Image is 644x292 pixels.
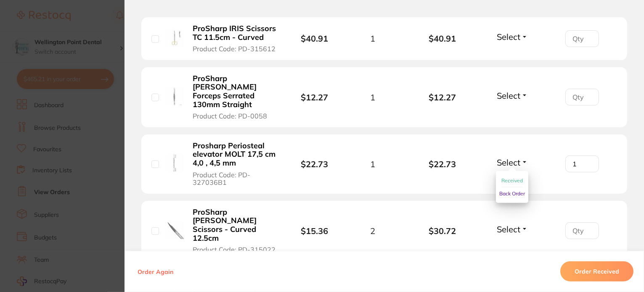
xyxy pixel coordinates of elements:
input: Qty [565,30,599,47]
button: ProSharp IRIS Scissors TC 11.5cm - Curved Product Code: PD-315612 [190,24,278,53]
span: 2 [370,226,375,236]
span: 1 [370,159,375,169]
img: Prosharp Periosteal elevator MOLT 17,5 cm 4,0 , 4,5 mm [165,154,184,172]
span: Received [501,177,523,184]
input: Qty [565,155,599,172]
img: Profile image for Restocq [19,15,32,29]
b: $22.73 [301,159,328,169]
button: Select [494,90,530,101]
i: Discount will be applied on the supplier’s end. [37,71,145,86]
b: $12.27 [408,92,477,102]
button: Received [501,174,523,187]
span: Product Code: PD-327036B1 [193,171,276,187]
b: $15.36 [301,226,328,236]
b: $40.91 [408,34,477,43]
b: $12.27 [301,92,328,103]
span: Product Code: PD-0058 [193,112,267,120]
b: ProSharp [PERSON_NAME] Scissors - Curved 12.5cm [193,208,276,243]
button: Order Received [560,261,633,281]
b: ProSharp IRIS Scissors TC 11.5cm - Curved [193,24,276,42]
span: Select [497,32,520,42]
button: Select [494,157,530,168]
button: Select [494,32,530,42]
span: Select [497,224,520,234]
span: Select [497,157,520,168]
span: 1 [370,92,375,102]
span: Product Code: PD-315022 [193,246,276,253]
button: Select [494,224,530,234]
input: Qty [565,222,599,239]
div: Message content [37,13,149,139]
b: ProSharp [PERSON_NAME] Forceps Serrated 130mm Straight [193,74,276,109]
button: ProSharp [PERSON_NAME] Forceps Serrated 130mm Straight Product Code: PD-0058 [190,74,278,121]
div: message notification from Restocq, 3m ago. Hi Melissa, Choose a greener path in healthcare! 🌱Get ... [13,8,156,155]
span: 1 [370,34,375,43]
b: $22.73 [408,159,477,169]
button: Prosharp Periosteal elevator MOLT 17,5 cm 4,0 , 4,5 mm Product Code: PD-327036B1 [190,141,278,187]
input: Qty [565,89,599,105]
b: $30.72 [408,226,477,236]
button: Back Order [499,187,525,200]
b: Prosharp Periosteal elevator MOLT 17,5 cm 4,0 , 4,5 mm [193,142,276,168]
span: Select [497,90,520,101]
span: Product Code: PD-315612 [193,45,276,53]
div: Hi [PERSON_NAME], [37,13,149,21]
img: ProSharp IRIS Scissors TC 11.5cm - Curved [165,29,184,47]
img: ProSharp Goldman-Fox Scissors - Curved 12.5cm [165,221,184,239]
button: ProSharp [PERSON_NAME] Scissors - Curved 12.5cm Product Code: PD-315022 [190,208,278,254]
b: $40.91 [301,33,328,44]
div: Choose a greener path in healthcare! [37,25,149,34]
button: Order Again [135,268,176,275]
img: ProSharp Semken Forceps Serrated 130mm Straight [165,87,184,105]
div: 🌱Get 20% off all RePractice products on Restocq until [DATE]. Simply head to Browse Products and ... [37,38,149,87]
span: Back Order [499,190,525,197]
p: Message from Restocq, sent 3m ago [37,142,149,150]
